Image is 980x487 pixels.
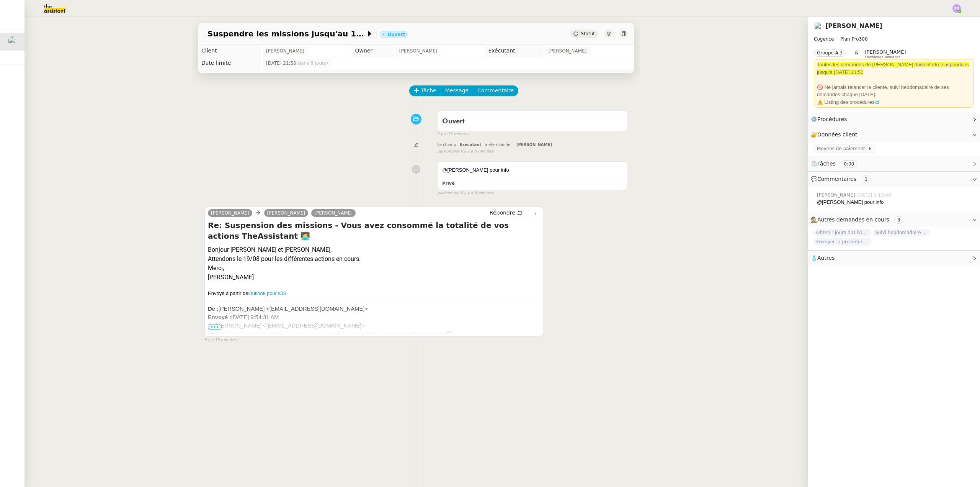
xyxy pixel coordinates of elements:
[490,209,515,216] span: Répondre
[207,30,366,38] span: Suspendre les missions jusqu'au 19/08
[808,156,980,171] div: ⏲️Tâches 0:00
[859,36,868,42] span: 300
[399,47,438,55] span: [PERSON_NAME]
[817,198,974,206] div: @[PERSON_NAME] pour info
[808,251,980,266] div: 🧴Autres
[808,127,980,142] div: 🔐Données client
[442,181,454,186] b: Privé
[825,22,882,30] a: [PERSON_NAME]
[441,85,473,96] button: Message
[485,143,513,147] span: a été modifié :
[421,86,436,95] span: Tâche
[437,190,493,197] small: Romane V.
[266,47,304,55] span: [PERSON_NAME]
[817,84,971,98] div: 🚫 Ne jamais relancer la cliente, suivi hebdomadaire de ses demandes chaque [DATE].
[808,172,980,187] div: 💬Commentaires 1
[208,254,540,264] div: Attendons le 19/08 pour les différentes actions en cours.
[817,62,969,75] span: Toutes les demandes de [PERSON_NAME] doivent être suspendues jusqu'à [DATE] 21:50
[817,131,857,138] span: Données client
[857,192,893,198] span: [DATE] à 13:40
[855,49,858,59] span: &
[442,166,623,174] div: @[PERSON_NAME] pour info
[248,290,287,296] a: Outlook pour iOS
[808,212,980,227] div: 🕵️Autres demandes en cours 3
[817,176,856,182] span: Commentaires
[437,158,450,164] span: false
[464,148,493,155] span: il y a 8 minutes
[811,115,851,124] span: ⚙️
[311,210,356,216] a: [PERSON_NAME]
[841,160,857,168] nz-tag: 0:00
[865,49,906,55] span: [PERSON_NAME]
[198,57,260,69] td: Date limite
[204,203,217,209] span: false
[208,245,540,254] div: Bonjour [PERSON_NAME] et [PERSON_NAME],
[208,264,540,273] div: Merci,
[198,45,260,57] td: Client
[208,290,540,297] div: Envoyé à partir de
[204,337,237,343] span: il y a 15 minutes
[442,118,465,125] span: Ouvert
[817,145,868,152] span: Moyens de paiement
[387,32,405,37] div: Ouvert
[865,55,900,59] span: Knowledge manager
[817,192,857,198] span: [PERSON_NAME]
[814,22,822,30] img: users%2Fx9OnqzEMlAUNG38rkK8jkyzjKjJ3%2Favatar%2F1516609952611.jpeg
[549,47,587,55] span: [PERSON_NAME]
[487,208,525,217] button: Répondre
[516,143,552,147] span: [PERSON_NAME]
[817,161,836,167] span: Tâches
[477,86,514,95] span: Commentaire
[581,31,595,36] span: Statut
[873,229,930,236] span: Suivi hebdomadaire des demandes en cours - [DATE]
[811,161,864,167] span: ⏲️
[437,137,450,143] span: false
[817,255,835,261] span: Autres
[817,216,889,223] span: Autres demandes en cours
[208,306,452,337] span: [PERSON_NAME] <[EMAIL_ADDRESS][DOMAIN_NAME]> [DATE] 9:54:31 AM [PERSON_NAME] <[EMAIL_ADDRESS][DOM...
[437,148,493,155] small: Romane V.
[208,273,540,282] div: [PERSON_NAME]
[814,49,846,57] nz-tag: Groupe A.3
[811,216,906,223] span: 🕵️
[464,190,493,197] span: il y a 8 minutes
[952,4,961,13] img: svg
[208,331,225,337] b: Objet :
[437,143,456,147] span: Le champ
[264,210,309,216] a: [PERSON_NAME]
[817,116,847,122] span: Procédures
[208,325,222,330] span: •••
[485,45,542,57] td: Exécutant
[817,98,971,106] div: ⚠️ Listing des procédures
[811,130,861,139] span: 🔐
[437,190,444,197] span: par
[8,36,18,47] img: users%2Fx9OnqzEMlAUNG38rkK8jkyzjKjJ3%2Favatar%2F1516609952611.jpeg
[473,85,518,96] button: Commentaire
[266,59,328,67] span: [DATE] 21:50
[296,61,328,66] span: (dans 8 jours)
[862,175,871,183] nz-tag: 1
[409,85,441,96] button: Tâche
[208,306,219,312] b: De :
[208,314,231,320] b: Envoyé :
[208,220,540,241] h4: Re: Suspension des missions - Vous avez consommé la totalité de vos actions TheAssistant 🧑‍💻
[894,216,903,224] nz-tag: 3
[437,107,450,113] span: false
[445,86,469,95] span: Message
[811,255,835,261] span: 🧴
[811,176,874,182] span: 💬
[460,143,482,147] span: Exécutant
[874,99,879,105] a: ici
[865,49,906,59] app-user-label: Knowledge manager
[814,229,871,236] span: Obtenir jours d'Olivier pour juillet
[814,36,834,42] span: Cogence
[352,45,393,57] td: Owner
[814,238,871,246] span: Envoyer la procédure candidatures Boond
[840,36,859,42] span: Plan Pro
[808,112,980,127] div: ⚙️Procédures
[208,323,216,329] b: À :
[437,131,469,138] span: il y a 15 minutes
[437,148,444,155] span: par
[208,210,252,216] a: [PERSON_NAME]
